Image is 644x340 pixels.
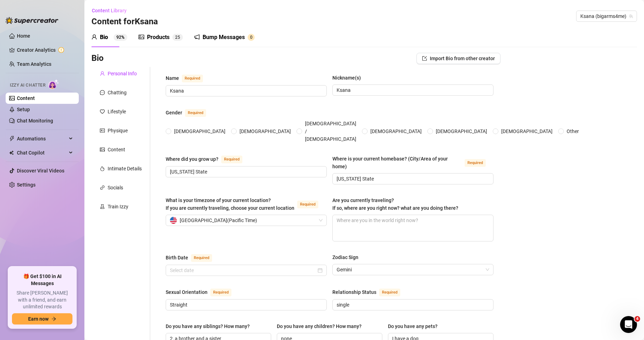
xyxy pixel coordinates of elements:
[332,288,376,296] div: Relationship Status
[171,127,228,135] span: [DEMOGRAPHIC_DATA]
[91,5,132,16] button: Content Library
[166,288,208,296] div: Sexual Orientation
[166,254,188,262] div: Birth Date
[170,301,321,309] input: Sexual Orientation
[17,182,36,188] a: Settings
[465,159,486,167] span: Required
[108,89,127,96] div: Chatting
[91,34,97,40] span: user
[170,266,316,274] input: Birth Date
[108,146,125,153] div: Content
[108,203,128,210] div: Train Izzy
[194,34,200,40] span: notification
[337,86,488,94] input: Nickname(s)
[166,74,211,82] label: Name
[629,14,633,18] span: team
[416,53,500,64] button: Import Bio from other creator
[166,197,294,211] span: What is your timezone of your current location? If you are currently traveling, choose your curre...
[91,53,104,64] h3: Bio
[388,322,442,330] label: Do you have any pets?
[620,316,637,333] iframe: Intercom live chat
[166,74,179,82] div: Name
[210,289,231,296] span: Required
[108,165,142,172] div: Intimate Details
[91,16,158,27] h3: Content for Ksana
[17,33,30,39] a: Home
[332,197,458,211] span: Are you currently traveling? If so, where are you right now? what are you doing there?
[108,108,126,115] div: Lifestyle
[48,79,59,89] img: AI Chatter
[17,147,67,158] span: Chat Copilot
[580,11,633,21] span: Ksana (bigarms4me)
[147,33,170,42] div: Products
[178,35,180,40] span: 5
[100,147,105,152] span: picture
[635,316,640,322] span: 4
[108,127,128,134] div: Physique
[337,264,489,275] span: Gemini
[433,127,490,135] span: [DEMOGRAPHIC_DATA]
[388,322,438,330] div: Do you have any pets?
[248,34,255,41] sup: 0
[166,253,220,262] label: Birth Date
[170,87,321,95] input: Name
[332,253,358,261] div: Zodiac Sign
[108,184,123,191] div: Socials
[332,74,366,82] label: Nickname(s)
[185,109,206,117] span: Required
[277,322,362,330] div: Do you have any children? How many?
[17,118,53,124] a: Chat Monitoring
[379,289,400,296] span: Required
[6,17,58,24] img: logo-BBDzfeDw.svg
[166,322,250,330] div: Do you have any siblings? How many?
[337,175,488,183] input: Where is your current homebase? (City/Area of your home)
[332,155,462,170] div: Where is your current homebase? (City/Area of your home)
[302,120,359,143] span: [DEMOGRAPHIC_DATA] / [DEMOGRAPHIC_DATA]
[166,322,255,330] label: Do you have any siblings? How many?
[10,82,45,89] span: Izzy AI Chatter
[9,150,14,155] img: Chat Copilot
[100,71,105,76] span: user
[139,34,144,40] span: picture
[51,316,56,321] span: arrow-right
[430,56,495,61] span: Import Bio from other creator
[166,109,182,117] div: Gender
[166,155,250,163] label: Where did you grow up?
[332,74,361,82] div: Nickname(s)
[166,108,214,117] label: Gender
[12,290,72,310] span: Share [PERSON_NAME] with a friend, and earn unlimited rewards
[9,136,15,141] span: thunderbolt
[17,168,64,174] a: Discover Viral Videos
[100,109,105,114] span: heart
[182,75,203,82] span: Required
[12,313,72,325] button: Earn nowarrow-right
[100,33,108,42] div: Bio
[108,70,137,77] div: Personal Info
[221,156,242,163] span: Required
[17,133,67,144] span: Automations
[172,34,183,41] sup: 25
[498,127,555,135] span: [DEMOGRAPHIC_DATA]
[332,253,363,261] label: Zodiac Sign
[12,273,72,287] span: 🎁 Get $100 in AI Messages
[166,288,239,296] label: Sexual Orientation
[100,90,105,95] span: message
[17,107,30,112] a: Setup
[100,166,105,171] span: fire
[100,128,105,133] span: idcard
[92,8,127,13] span: Content Library
[277,322,366,330] label: Do you have any children? How many?
[28,316,49,322] span: Earn now
[166,155,218,163] div: Where did you grow up?
[368,127,425,135] span: [DEMOGRAPHIC_DATA]
[203,33,245,42] div: Bump Messages
[337,301,488,309] input: Relationship Status
[297,201,318,208] span: Required
[175,35,178,40] span: 2
[100,185,105,190] span: link
[332,155,493,170] label: Where is your current homebase? (City/Area of your home)
[100,204,105,209] span: experiment
[422,56,427,61] span: import
[17,44,73,56] a: Creator Analytics exclamation-circle
[114,34,127,41] sup: 92%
